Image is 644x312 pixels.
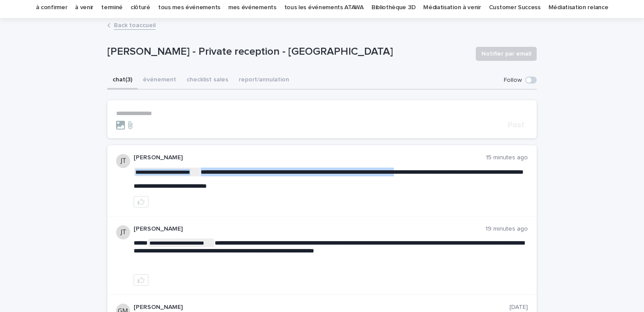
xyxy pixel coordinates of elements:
button: Post [504,121,528,129]
p: Follow [504,77,522,84]
button: like this post [134,196,149,207]
p: [PERSON_NAME] [134,304,510,311]
button: report/annulation [234,71,294,90]
a: Back toaccueil [114,20,156,30]
p: [PERSON_NAME] - Private reception - [GEOGRAPHIC_DATA] [107,46,469,58]
button: chat (3) [107,71,138,90]
p: [PERSON_NAME] [134,225,485,233]
p: [PERSON_NAME] [134,154,486,161]
button: événement [138,71,181,90]
p: 15 minutes ago [486,154,528,161]
p: [DATE] [510,304,528,311]
button: like this post [134,274,149,286]
button: Notifier par email [476,47,537,61]
span: Post [508,121,524,129]
button: checklist sales [181,71,234,90]
p: 19 minutes ago [485,225,528,233]
span: Notifier par email [481,49,531,58]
